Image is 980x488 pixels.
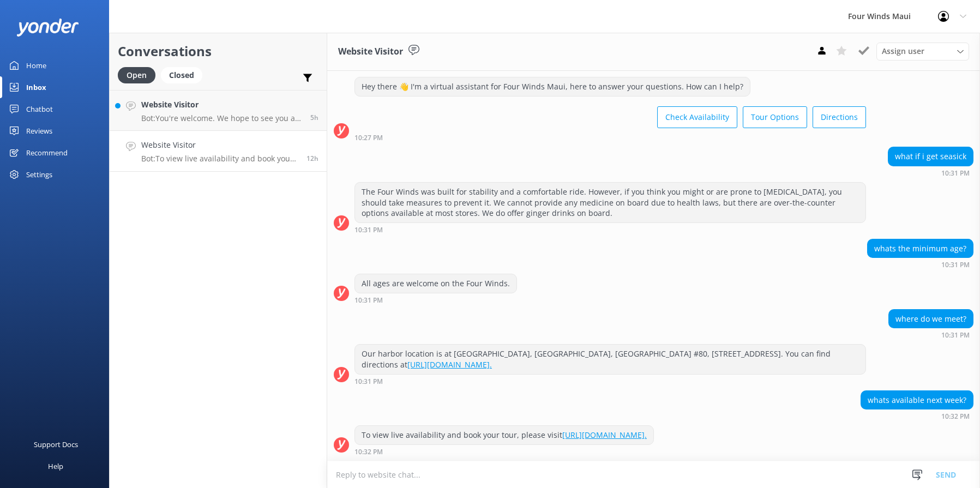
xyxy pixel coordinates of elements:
strong: 10:31 PM [354,378,383,385]
div: Sep 22 2025 10:31pm (UTC -10:00) Pacific/Honolulu [888,331,973,339]
div: Sep 22 2025 10:32pm (UTC -10:00) Pacific/Honolulu [354,448,654,455]
div: Assign User [876,43,969,60]
div: Sep 22 2025 10:31pm (UTC -10:00) Pacific/Honolulu [354,296,517,304]
div: Open [118,67,155,83]
div: Inbox [26,76,46,98]
div: where do we meet? [889,310,973,328]
button: Directions [813,106,866,128]
div: Reviews [26,120,52,142]
a: Closed [161,69,208,81]
strong: 10:32 PM [941,413,970,420]
strong: 10:27 PM [354,135,383,141]
div: Support Docs [34,433,78,455]
div: Closed [161,67,202,83]
div: Our harbor location is at [GEOGRAPHIC_DATA], [GEOGRAPHIC_DATA], [GEOGRAPHIC_DATA] #80, [STREET_AD... [355,345,865,373]
div: Chatbot [26,98,53,120]
a: [URL][DOMAIN_NAME]. [562,430,647,440]
div: Home [26,55,46,76]
p: Bot: To view live availability and book your tour, please visit [URL][DOMAIN_NAME]. [141,154,298,164]
h4: Website Visitor [141,99,302,111]
p: Bot: You're welcome. We hope to see you at [GEOGRAPHIC_DATA] soon! [141,113,302,123]
button: Tour Options [743,106,807,128]
div: Hey there 👋 I'm a virtual assistant for Four Winds Maui, here to answer your questions. How can I... [355,77,750,96]
a: Website VisitorBot:You're welcome. We hope to see you at [GEOGRAPHIC_DATA] soon!5h [110,90,327,131]
div: Sep 22 2025 10:31pm (UTC -10:00) Pacific/Honolulu [888,169,973,177]
div: The Four Winds was built for stability and a comfortable ride. However, if you think you might or... [355,183,865,222]
div: whats available next week? [861,391,973,409]
strong: 10:31 PM [941,170,970,177]
a: [URL][DOMAIN_NAME]. [407,359,492,370]
a: Website VisitorBot:To view live availability and book your tour, please visit [URL][DOMAIN_NAME].12h [110,131,327,172]
div: All ages are welcome on the Four Winds. [355,274,516,293]
div: Help [48,455,63,477]
span: Assign user [882,45,924,57]
span: Sep 23 2025 05:52am (UTC -10:00) Pacific/Honolulu [310,113,318,122]
strong: 10:31 PM [354,297,383,304]
strong: 10:31 PM [354,227,383,233]
div: what if i get seasick [888,147,973,166]
a: Open [118,69,161,81]
strong: 10:32 PM [354,449,383,455]
div: Sep 22 2025 10:31pm (UTC -10:00) Pacific/Honolulu [867,261,973,268]
div: Sep 22 2025 10:31pm (UTC -10:00) Pacific/Honolulu [354,377,866,385]
img: yonder-white-logo.png [16,19,79,37]
h4: Website Visitor [141,139,298,151]
div: Recommend [26,142,68,164]
div: Sep 22 2025 10:32pm (UTC -10:00) Pacific/Honolulu [861,412,973,420]
div: Settings [26,164,52,185]
strong: 10:31 PM [941,332,970,339]
span: Sep 22 2025 10:32pm (UTC -10:00) Pacific/Honolulu [306,154,318,163]
button: Check Availability [657,106,737,128]
h3: Website Visitor [338,45,403,59]
h2: Conversations [118,41,318,62]
strong: 10:31 PM [941,262,970,268]
div: Sep 22 2025 10:31pm (UTC -10:00) Pacific/Honolulu [354,226,866,233]
div: Sep 22 2025 10:27pm (UTC -10:00) Pacific/Honolulu [354,134,866,141]
div: whats the minimum age? [868,239,973,258]
div: To view live availability and book your tour, please visit [355,426,653,444]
